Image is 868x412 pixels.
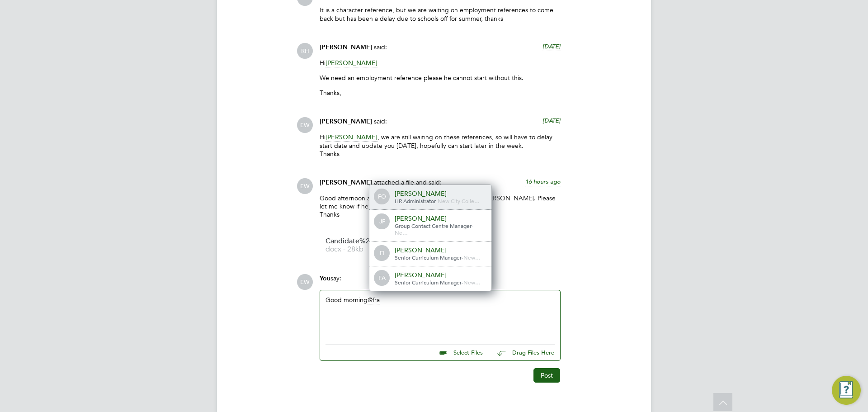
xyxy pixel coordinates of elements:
[375,271,389,285] span: FA
[320,89,561,97] p: Thanks,
[395,222,472,229] span: Group Contact Centre Manager
[320,179,372,186] span: [PERSON_NAME]
[395,197,436,204] span: HR Administrator
[375,214,389,229] span: JF
[297,117,313,133] span: EW
[325,133,377,142] span: [PERSON_NAME]
[320,59,561,67] p: Hi
[438,197,480,204] span: New City Colle…
[395,214,485,223] div: [PERSON_NAME]
[375,189,389,204] span: FO
[375,246,389,260] span: FI
[320,275,330,282] span: You
[320,194,561,219] p: Good afternoon all, Here is the updated Vetting form for [PERSON_NAME]. Please let me know if he ...
[325,238,398,253] a: Candidate%20Vetting%20Form%20-%20New%20([PERSON_NAME]%20Westbrook)%20final docx - 28kb
[325,296,555,335] div: Good morning
[525,178,561,185] span: 16 hours ago
[320,74,561,82] p: We need an employment reference please he cannot start without this.
[320,43,372,51] span: [PERSON_NAME]
[297,43,313,59] span: RH
[395,279,462,286] span: Senior Curriculum Manager
[325,238,398,245] span: Candidate%20Vetting%20Form%20-%20New%20([PERSON_NAME]%20Westbrook)%20final
[374,117,387,125] span: said:
[462,254,463,261] span: -
[297,274,313,290] span: EW
[395,229,408,236] span: Ne…
[832,376,861,405] button: Engage Resource Center
[542,43,561,50] span: [DATE]
[320,274,561,290] div: say:
[320,6,561,22] p: It is a character reference, but we are waiting on employment references to come back but has bee...
[463,254,481,261] span: New…
[395,246,485,254] div: [PERSON_NAME]
[320,133,561,158] p: Hi , we are still waiting on these references, so will have to delay start date and update you [D...
[462,279,463,286] span: -
[395,189,485,198] div: [PERSON_NAME]
[374,43,387,51] span: said:
[533,368,560,383] button: Post
[395,271,485,279] div: [PERSON_NAME]
[325,246,398,253] span: docx - 28kb
[463,279,481,286] span: New…
[320,118,372,125] span: [PERSON_NAME]
[325,59,377,67] span: [PERSON_NAME]
[395,254,462,261] span: Senior Curriculum Manager
[368,296,380,304] span: fra
[436,197,438,204] span: -
[297,178,313,194] span: EW
[542,117,561,124] span: [DATE]
[490,344,555,363] button: Drag Files Here
[374,178,442,186] span: attached a file and said:
[472,222,473,229] span: -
